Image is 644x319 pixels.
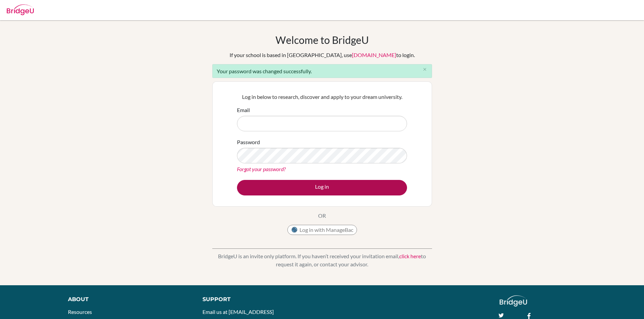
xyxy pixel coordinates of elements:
label: Email [237,106,250,114]
img: logo_white@2x-f4f0deed5e89b7ecb1c2cc34c3e3d731f90f0f143d5ea2071677605dd97b5244.png [500,295,527,307]
div: Support [202,295,314,303]
a: click here [399,253,421,259]
a: Forgot your password? [237,166,286,172]
button: Close [418,64,432,75]
div: If your school is based in [GEOGRAPHIC_DATA], use to login. [230,51,415,59]
div: Your password was changed successfully. [212,64,432,78]
h1: Welcome to BridgeU [276,34,369,46]
p: Log in below to research, discover and apply to your dream university. [237,93,407,101]
button: Log in with ManageBac [287,225,357,235]
div: About [68,295,187,303]
a: [DOMAIN_NAME] [352,52,396,58]
p: BridgeU is an invite only platform. If you haven’t received your invitation email, to request it ... [212,252,432,268]
button: Log in [237,180,407,195]
a: Resources [68,309,92,315]
p: OR [318,212,326,220]
img: Bridge-U [7,4,34,15]
label: Password [237,138,260,146]
i: close [422,67,427,72]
